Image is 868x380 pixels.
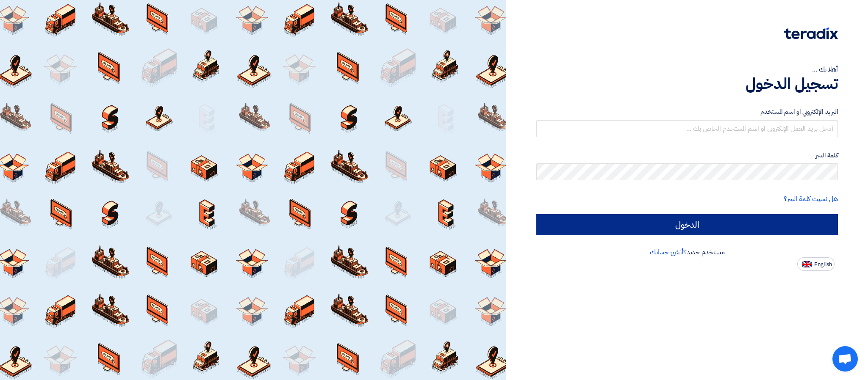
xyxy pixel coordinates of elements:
img: Teradix logo [784,28,838,39]
img: en-US.png [802,261,812,267]
label: البريد الإلكتروني او اسم المستخدم [536,107,838,117]
input: الدخول [536,214,838,235]
div: مستخدم جديد؟ [536,247,838,257]
a: Open chat [832,346,858,372]
a: هل نسيت كلمة السر؟ [784,194,838,204]
a: أنشئ حسابك [650,247,683,257]
h1: تسجيل الدخول [536,74,838,93]
input: أدخل بريد العمل الإلكتروني او اسم المستخدم الخاص بك ... [536,120,838,137]
div: أهلا بك ... [536,64,838,74]
span: English [814,262,832,267]
label: كلمة السر [536,151,838,160]
button: English [797,257,835,271]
